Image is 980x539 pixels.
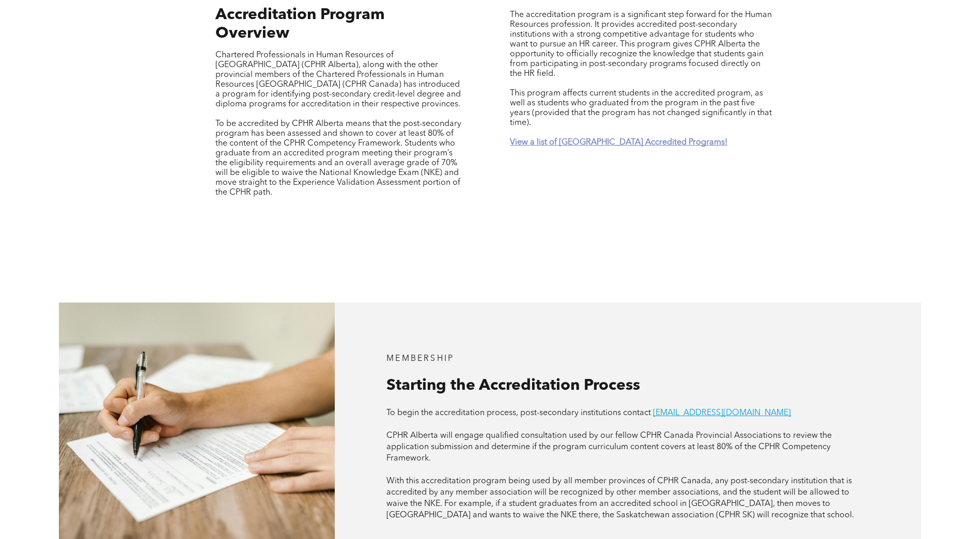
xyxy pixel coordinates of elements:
[510,89,772,127] span: This program affects current students in the accredited program, as well as students who graduate...
[215,120,461,197] span: To be accredited by CPHR Alberta means that the post-secondary program has been assessed and show...
[215,51,461,108] span: Chartered Professionals in Human Resources of [GEOGRAPHIC_DATA] (CPHR Alberta), along with the ot...
[510,11,772,78] span: The accreditation program is a significant step forward for the Human Resources profession. It pr...
[386,432,832,463] span: CPHR Alberta will engage qualified consultation used by our fellow CPHR Canada Provincial Associa...
[386,477,854,519] span: With this accreditation program being used by all member provinces of CPHR Canada, any post-secon...
[653,409,791,417] a: [EMAIL_ADDRESS][DOMAIN_NAME]
[386,355,454,363] span: MEMBERSHIP
[386,409,651,417] span: To begin the accreditation process, post-secondary institutions contact
[510,138,727,147] a: View a list of [GEOGRAPHIC_DATA] Accredited Programs!
[215,7,385,41] span: Accreditation Program Overview
[386,378,640,393] span: Starting the Accreditation Process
